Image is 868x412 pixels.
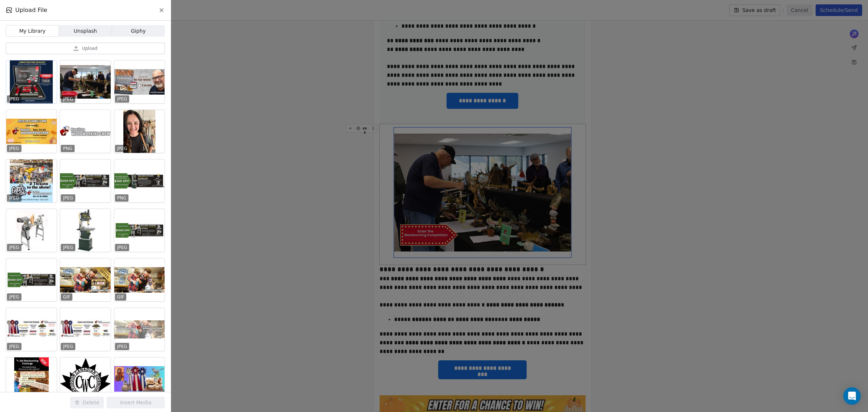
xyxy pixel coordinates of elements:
[9,195,19,201] p: JPEG
[843,387,861,405] div: Open Intercom Messenger
[63,245,73,250] p: JPEG
[117,344,127,349] p: JPEG
[9,96,19,102] p: JPEG
[117,245,127,250] p: JPEG
[63,146,72,151] p: PNG
[117,195,127,201] p: PNG
[117,146,127,151] p: JPEG
[63,195,73,201] p: JPEG
[117,294,124,300] p: GIF
[9,245,19,250] p: JPEG
[74,27,97,35] span: Unsplash
[131,27,146,35] span: Giphy
[6,43,165,54] button: Upload
[9,146,19,151] p: JPEG
[70,397,104,408] button: Delete
[63,294,70,300] p: GIF
[107,397,165,408] button: Insert Media
[15,6,47,15] span: Upload File
[117,96,127,102] p: JPEG
[9,294,19,300] p: JPEG
[63,344,73,349] p: JPEG
[9,344,19,349] p: JPEG
[82,45,97,51] span: Upload
[63,96,73,102] p: JPEG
